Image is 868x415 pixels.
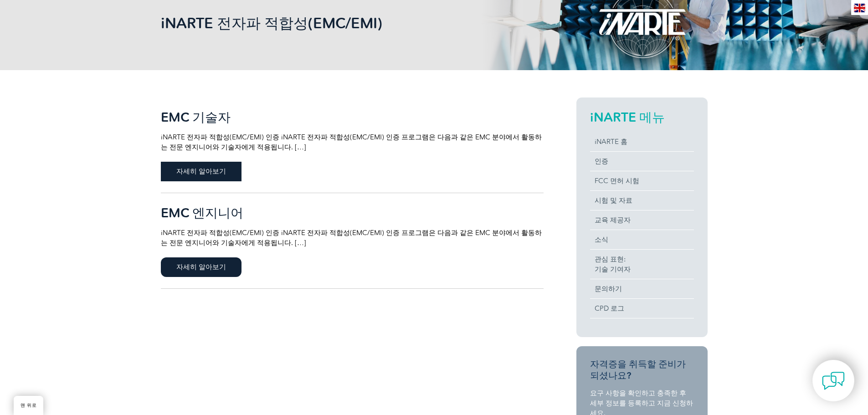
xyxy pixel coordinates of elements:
font: 시험 및 자료 [595,196,632,205]
font: CPD 로그 [595,304,624,313]
font: 맨 위로 [21,403,36,408]
a: 맨 위로 [14,396,43,415]
a: iNARTE 홈 [590,132,694,151]
a: FCC 면허 시험 [590,171,694,190]
a: 소식 [590,230,694,249]
font: iNARTE 메뉴 [590,109,665,125]
font: 문의하기 [595,285,622,293]
font: 교육 제공자 [595,216,631,224]
a: CPD 로그 [590,299,694,318]
a: 교육 제공자 [590,210,694,230]
a: 인증 [590,152,694,171]
a: 문의하기 [590,279,694,298]
font: 인증 [595,157,608,165]
a: EMC 엔지니어 iNARTE 전자파 적합성(EMC/EMI) 인증 iNARTE 전자파 적합성(EMC/EMI) 인증 프로그램은 다음과 같은 EMC 분야에서 활동하는 전문 엔지니어... [161,193,544,289]
font: FCC 면허 시험 [595,177,639,185]
a: EMC 기술자 iNARTE 전자파 적합성(EMC/EMI) 인증 iNARTE 전자파 적합성(EMC/EMI) 인증 프로그램은 다음과 같은 EMC 분야에서 활동하는 전문 엔지니어와... [161,97,544,193]
font: iNARTE 홈 [595,138,627,146]
img: en [854,4,865,12]
font: EMC 기술자 [161,109,231,125]
font: 자세히 알아보기 [176,263,226,271]
img: contact-chat.png [822,369,845,392]
a: 관심 표현:기술 기여자 [590,250,694,279]
font: iNARTE 전자파 적합성(EMC/EMI) 인증 iNARTE 전자파 적합성(EMC/EMI) 인증 프로그램은 다음과 같은 EMC 분야에서 활동하는 전문 엔지니어와 기술자에게 적... [161,229,542,247]
font: 자격증을 취득할 준비가 되셨나요? [590,359,686,381]
font: iNARTE 전자파 적합성(EMC/EMI) 인증 iNARTE 전자파 적합성(EMC/EMI) 인증 프로그램은 다음과 같은 EMC 분야에서 활동하는 전문 엔지니어와 기술자에게 적... [161,133,542,151]
font: 기술 기여자 [595,265,631,273]
font: iNARTE 전자파 적합성(EMC/EMI) [161,14,382,32]
font: 자세히 알아보기 [176,167,226,175]
a: 시험 및 자료 [590,191,694,210]
font: EMC 엔지니어 [161,205,243,220]
font: 소식 [595,236,608,244]
font: 관심 표현: [595,255,626,263]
